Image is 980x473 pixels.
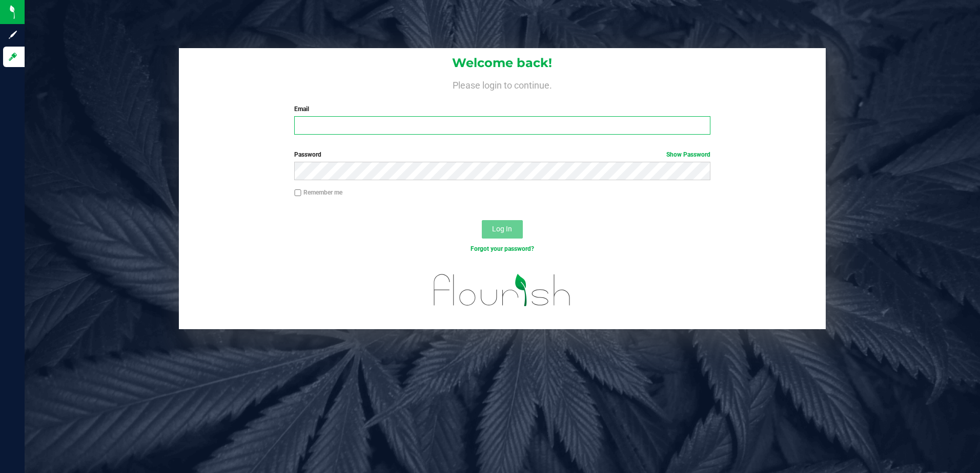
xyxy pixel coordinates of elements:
[8,52,18,62] inline-svg: Log in
[421,264,583,316] img: flourish_logo.svg
[294,104,710,114] label: Email
[294,188,342,197] label: Remember me
[294,151,321,158] span: Password
[471,245,534,252] a: Forgot your password?
[179,56,826,70] h1: Welcome back!
[8,30,18,40] inline-svg: Sign up
[482,220,523,239] button: Log In
[294,189,301,197] input: Remember me
[492,225,512,233] span: Log In
[666,151,710,158] a: Show Password
[179,78,826,90] h4: Please login to continue.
